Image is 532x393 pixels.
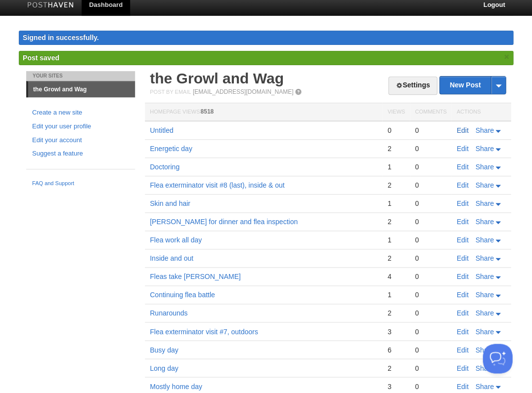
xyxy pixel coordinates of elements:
[415,272,446,281] div: 0
[415,327,446,336] div: 0
[415,382,446,391] div: 0
[456,145,468,153] a: Edit
[387,345,404,354] div: 6
[32,108,129,118] a: Create a new site
[456,254,468,262] a: Edit
[456,327,468,335] a: Edit
[150,89,191,95] span: Post by Email
[19,31,513,45] div: Signed in successfully.
[387,217,404,226] div: 2
[415,290,446,299] div: 0
[475,382,493,390] span: Share
[410,103,451,121] th: Comments
[23,54,59,62] span: Post saved
[456,218,468,226] a: Edit
[475,309,493,317] span: Share
[456,346,468,354] a: Edit
[440,77,505,94] a: New Post
[32,121,129,132] a: Edit your user profile
[415,162,446,171] div: 0
[150,163,179,171] a: Doctoring
[388,77,437,95] a: Settings
[415,309,446,317] div: 0
[387,126,404,135] div: 0
[483,344,512,373] iframe: Help Scout Beacon - Open
[382,103,409,121] th: Views
[150,126,173,134] a: Untitled
[475,291,493,299] span: Share
[387,162,404,171] div: 1
[475,273,493,280] span: Share
[387,309,404,317] div: 2
[387,290,404,299] div: 1
[387,272,404,281] div: 4
[150,273,241,280] a: Fleas take [PERSON_NAME]
[387,199,404,208] div: 1
[150,254,193,262] a: Inside and out
[387,181,404,190] div: 2
[456,163,468,171] a: Edit
[32,149,129,159] a: Suggest a feature
[456,236,468,244] a: Edit
[150,382,202,390] a: Mostly home day
[475,163,493,171] span: Share
[415,126,446,135] div: 0
[502,51,511,63] a: ×
[475,126,493,134] span: Share
[475,145,493,153] span: Share
[475,236,493,244] span: Share
[150,236,202,244] a: Flea work all day
[415,217,446,226] div: 0
[387,236,404,244] div: 1
[475,327,493,335] span: Share
[28,81,135,97] a: the Growl and Wag
[415,181,446,190] div: 0
[387,327,404,336] div: 3
[26,71,135,81] li: Your Sites
[475,346,493,354] span: Share
[415,363,446,372] div: 0
[150,346,178,354] a: Busy day
[456,126,468,134] a: Edit
[150,70,284,86] a: the Growl and Wag
[32,179,129,188] a: FAQ and Support
[150,291,215,299] a: Continuing flea battle
[150,327,258,335] a: Flea exterminator visit #7, outdoors
[456,364,468,372] a: Edit
[456,382,468,390] a: Edit
[200,108,214,115] span: 8518
[475,181,493,189] span: Share
[193,88,293,95] a: [EMAIL_ADDRESS][DOMAIN_NAME]
[150,218,298,226] a: [PERSON_NAME] for dinner and flea inspection
[475,254,493,262] span: Share
[456,309,468,317] a: Edit
[150,145,192,153] a: Energetic day
[387,382,404,391] div: 3
[415,345,446,354] div: 0
[456,291,468,299] a: Edit
[475,218,493,226] span: Share
[456,273,468,280] a: Edit
[150,364,178,372] a: Long day
[451,103,511,121] th: Actions
[150,181,284,189] a: Flea exterminator visit #8 (last), inside & out
[475,199,493,207] span: Share
[145,103,382,121] th: Homepage Views
[415,199,446,208] div: 0
[387,144,404,153] div: 2
[32,135,129,146] a: Edit your account
[456,181,468,189] a: Edit
[415,236,446,244] div: 0
[475,364,493,372] span: Share
[387,363,404,372] div: 2
[150,309,187,317] a: Runarounds
[387,254,404,263] div: 2
[27,2,74,9] img: Posthaven-bar
[456,199,468,207] a: Edit
[415,254,446,263] div: 0
[415,144,446,153] div: 0
[150,199,190,207] a: Skin and hair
